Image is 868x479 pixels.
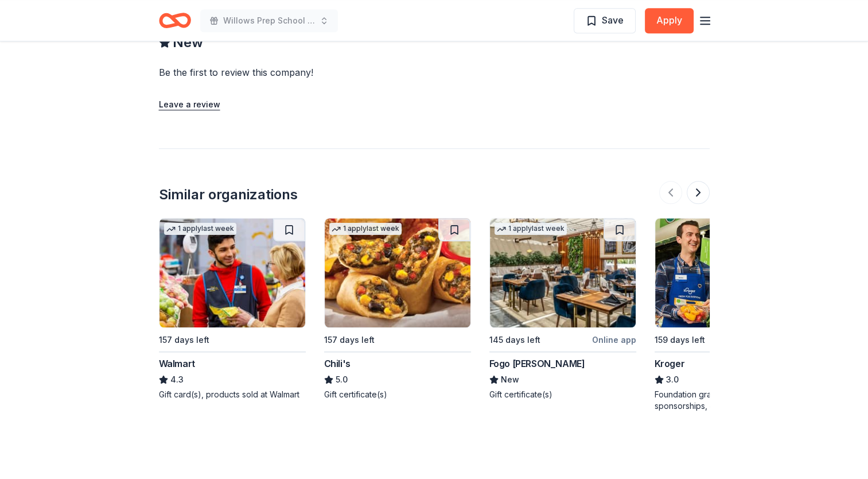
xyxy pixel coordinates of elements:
img: Image for Fogo de Chao [490,218,636,327]
span: New [173,33,203,52]
div: Gift certificate(s) [489,389,636,400]
div: Similar organizations [159,186,298,204]
div: 1 apply last week [495,223,567,235]
div: 159 days left [655,333,705,347]
span: Save [602,13,624,28]
div: Gift certificate(s) [324,389,471,400]
a: Home [159,7,191,34]
div: Foundation grant, cash donations, sponsorships, gift card(s), Kroger products [655,389,801,412]
div: 145 days left [489,333,540,347]
div: Be the first to review this company! [159,65,453,79]
img: Image for Walmart [159,218,305,327]
span: 5.0 [336,373,348,387]
button: Apply [645,8,694,33]
div: Gift card(s), products sold at Walmart [159,389,306,400]
div: 1 apply last week [329,223,402,235]
button: Leave a review [159,98,220,111]
a: Image for Kroger159 days leftOnline appKroger3.0Foundation grant, cash donations, sponsorships, g... [655,218,801,412]
button: Willows Prep School Annual Auction/Gala [200,9,338,32]
div: Chili's [324,357,351,370]
div: Online app [592,333,636,347]
div: 1 apply last week [164,223,236,235]
span: Willows Prep School Annual Auction/Gala [223,14,315,28]
div: Walmart [159,357,195,370]
img: Image for Kroger [655,218,801,327]
span: 3.0 [666,373,679,387]
div: 157 days left [324,333,375,347]
a: Image for Fogo de Chao1 applylast week145 days leftOnline appFogo [PERSON_NAME]NewGift certificat... [489,218,636,400]
span: 4.3 [170,373,184,387]
div: Fogo [PERSON_NAME] [489,357,585,370]
a: Image for Walmart1 applylast week157 days leftWalmart4.3Gift card(s), products sold at Walmart [159,218,306,400]
div: 157 days left [159,333,209,347]
div: Kroger [655,357,685,370]
button: Save [574,8,636,33]
img: Image for Chili's [325,218,470,327]
a: Image for Chili's1 applylast week157 days leftChili's5.0Gift certificate(s) [324,218,471,400]
span: New [501,373,519,387]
